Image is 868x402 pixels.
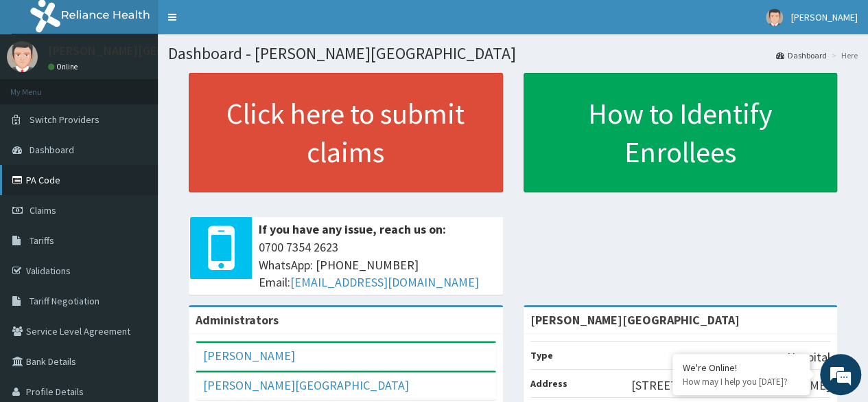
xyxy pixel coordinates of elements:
textarea: Type your message and hit 'Enter' [7,261,261,309]
div: Minimize live chat window [225,7,258,40]
h1: Dashboard - [PERSON_NAME][GEOGRAPHIC_DATA] [168,45,858,63]
span: We're online! [80,116,189,255]
p: [PERSON_NAME][GEOGRAPHIC_DATA] [48,45,251,57]
p: Hospital [787,348,830,366]
div: Chat with us now [71,77,231,95]
span: Switch Providers [30,113,99,126]
a: Online [48,62,81,71]
img: User Image [7,41,38,72]
b: Type [530,349,553,361]
p: [STREET_ADDRESS][PERSON_NAME] [631,377,830,394]
a: Click here to submit claims [189,73,503,192]
span: Tariffs [30,234,54,247]
strong: [PERSON_NAME][GEOGRAPHIC_DATA] [530,312,740,328]
a: [EMAIL_ADDRESS][DOMAIN_NAME] [290,274,479,290]
span: Dashboard [30,144,74,156]
div: We're Online! [683,361,799,374]
span: 0700 7354 2623 WhatsApp: [PHONE_NUMBER] Email: [259,238,496,291]
p: How may I help you today? [683,376,799,388]
img: d_794563401_company_1708531726252_794563401 [25,69,56,103]
a: How to Identify Enrollees [524,73,838,192]
b: Address [530,377,567,390]
span: [PERSON_NAME] [791,11,858,23]
a: [PERSON_NAME][GEOGRAPHIC_DATA] [203,377,409,393]
a: Dashboard [776,49,827,61]
b: If you have any issue, reach us on: [259,221,446,237]
li: Here [828,49,858,61]
a: [PERSON_NAME] [203,348,295,364]
span: Tariff Negotiation [30,295,99,307]
b: Administrators [196,312,279,328]
img: User Image [766,9,783,26]
span: Claims [30,204,56,216]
